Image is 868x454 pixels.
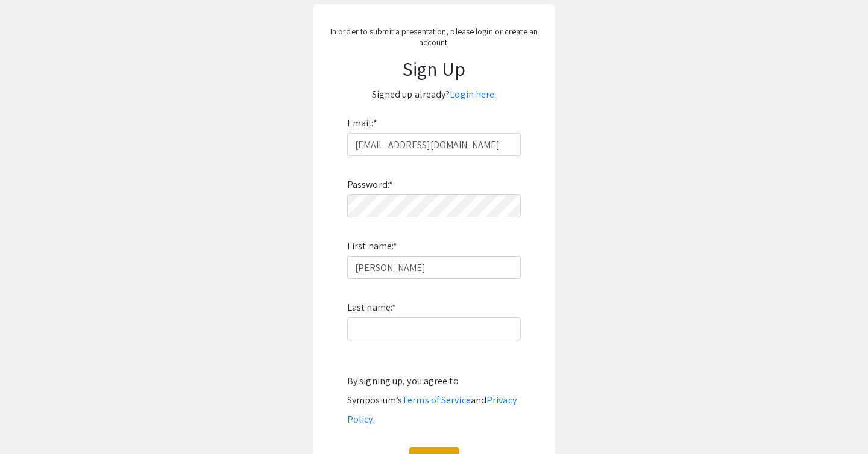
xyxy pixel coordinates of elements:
label: Email: [347,114,377,133]
div: By signing up, you agree to Symposium’s and . [347,372,521,429]
a: Terms of Service [402,394,471,406]
label: First name: [347,237,397,256]
p: In order to submit a presentation, please login or create an account. [325,26,542,48]
label: Password: [347,175,393,194]
p: Signed up already? [325,85,542,104]
h1: Sign Up [325,57,542,80]
a: Privacy Policy [347,394,517,426]
a: Login here. [450,88,496,101]
iframe: Chat [9,400,51,445]
label: Last name: [347,298,396,317]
